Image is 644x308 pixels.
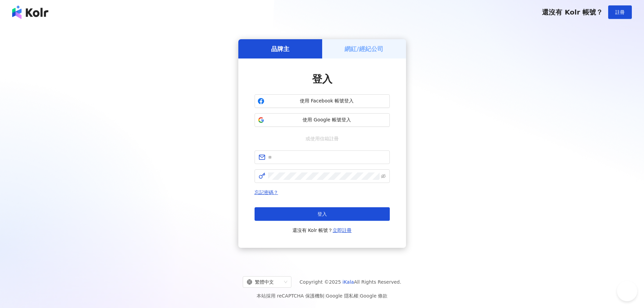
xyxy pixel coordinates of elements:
[542,8,603,16] span: 還沒有 Kolr 帳號？
[317,211,327,217] span: 登入
[271,45,289,53] h5: 品牌主
[617,281,637,301] iframe: Help Scout Beacon - Open
[255,190,278,195] a: 忘記密碼？
[255,113,390,127] button: 使用 Google 帳號登入
[615,9,625,15] span: 註冊
[324,293,326,299] span: |
[326,293,358,299] a: Google 隱私權
[267,117,387,123] span: 使用 Google 帳號登入
[360,293,387,299] a: Google 條款
[267,98,387,104] span: 使用 Facebook 帳號登入
[344,45,383,53] h5: 網紅/經紀公司
[255,207,390,221] button: 登入
[247,277,281,287] div: 繁體中文
[300,278,401,286] span: Copyright © 2025 All Rights Reserved.
[333,228,352,233] a: 立即註冊
[381,174,386,179] span: eye-invisible
[292,226,352,234] span: 還沒有 Kolr 帳號？
[312,73,332,85] span: 登入
[12,5,48,19] img: logo
[358,293,360,299] span: |
[257,292,387,300] span: 本站採用 reCAPTCHA 保護機制
[342,279,354,285] a: iKala
[301,135,343,142] span: 或使用信箱註冊
[255,94,390,108] button: 使用 Facebook 帳號登入
[608,5,632,19] button: 註冊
